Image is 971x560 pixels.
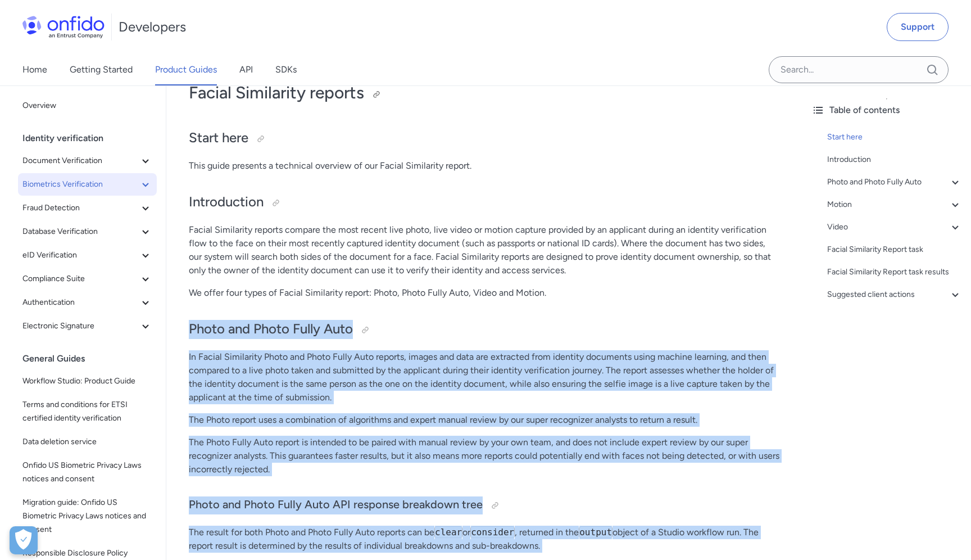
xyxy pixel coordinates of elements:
[22,435,152,449] span: Data deletion service
[189,193,780,212] h2: Introduction
[22,347,161,370] div: General Guides
[22,272,139,286] span: Compliance Suite
[189,159,780,173] p: This guide presents a technical overview of our Facial Similarity report.
[827,243,962,256] a: Facial Similarity Report task
[18,394,157,430] a: Terms and conditions for ETSI certified identity verification
[189,436,780,476] p: The Photo Fully Auto report is intended to be paired with manual review by your own team, and doe...
[189,82,780,104] h1: Facial Similarity reports
[827,175,962,189] a: Photo and Photo Fully Auto
[22,99,152,112] span: Overview
[189,496,780,514] h3: Photo and Photo Fully Auto API response breakdown tree
[827,130,962,144] a: Start here
[18,244,157,267] button: eID Verification
[22,398,152,425] span: Terms and conditions for ETSI certified identity verification
[18,220,157,243] button: Database Verification
[827,288,962,301] a: Suggested client actions
[22,178,139,191] span: Biometrics Verification
[434,526,462,538] code: clear
[22,319,139,333] span: Electronic Signature
[18,315,157,337] button: Electronic Signature
[275,54,297,85] a: SDKs
[70,54,133,85] a: Getting Started
[119,18,186,36] h1: Developers
[579,526,612,538] code: output
[18,491,157,541] a: Migration guide: Onfido US Biometric Privacy Laws notices and consent
[22,459,152,486] span: Onfido US Biometric Privacy Laws notices and consent
[189,129,780,148] h2: Start here
[239,54,253,85] a: API
[827,220,962,234] a: Video
[18,150,157,172] button: Document Verification
[155,54,217,85] a: Product Guides
[18,173,157,196] button: Biometrics Verification
[22,16,105,38] img: Onfido Logo
[887,13,949,41] a: Support
[22,249,139,262] span: eID Verification
[22,201,139,215] span: Fraud Detection
[18,94,157,117] a: Overview
[827,265,962,279] a: Facial Similarity Report task results
[189,223,780,277] p: Facial Similarity reports compare the most recent live photo, live video or motion capture provid...
[189,350,780,404] p: In Facial Similarity Photo and Photo Fully Auto reports, images and data are extracted from ident...
[827,198,962,211] a: Motion
[22,225,139,238] span: Database Verification
[10,526,38,554] button: Open Preferences
[189,320,780,339] h2: Photo and Photo Fully Auto
[18,197,157,219] button: Fraud Detection
[22,374,152,388] span: Workflow Studio: Product Guide
[18,370,157,392] a: Workflow Studio: Product Guide
[189,413,780,427] p: The Photo report uses a combination of algorithms and expert manual review by our super recognize...
[10,526,38,554] div: Cookie Preferences
[22,547,152,560] span: Responsible Disclosure Policy
[22,496,152,536] span: Migration guide: Onfido US Biometric Privacy Laws notices and consent
[470,526,515,538] code: consider
[811,103,962,117] div: Table of contents
[189,526,780,553] p: The result for both Photo and Photo Fully Auto reports can be or , returned in the object of a St...
[827,153,962,166] a: Introduction
[22,127,161,150] div: Identity verification
[22,154,139,168] span: Document Verification
[18,268,157,290] button: Compliance Suite
[22,54,47,85] a: Home
[18,291,157,314] button: Authentication
[22,296,139,309] span: Authentication
[18,431,157,453] a: Data deletion service
[769,56,949,83] input: Onfido search input field
[18,454,157,490] a: Onfido US Biometric Privacy Laws notices and consent
[189,286,780,300] p: We offer four types of Facial Similarity report: Photo, Photo Fully Auto, Video and Motion.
